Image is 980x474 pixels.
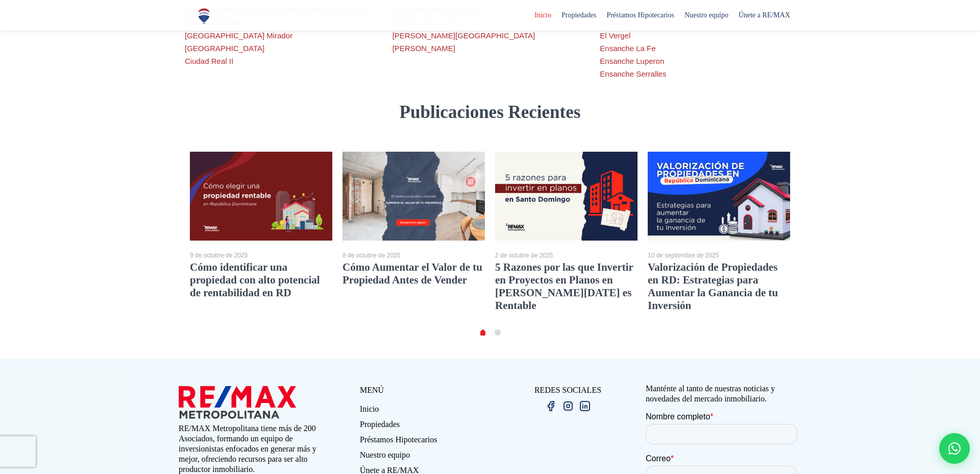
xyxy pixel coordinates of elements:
[190,152,332,241] img: Portada miniatura del artículo sobre cómo elegir una propiedad rentable en República Dominicana, ...
[646,384,801,404] p: Manténte al tanto de nuestras noticias y novedades del mercado inmobiliario.
[529,8,556,23] span: Inicio
[342,261,482,286] a: Cómo Aumentar el Valor de tu Propiedad Antes de Vender
[190,261,320,299] a: Cómo identificar una propiedad con alto potencial de rentabilidad en RD
[495,261,633,312] a: 5 Razones por las que Invertir en Proyectos en Planos en [PERSON_NAME][DATE] es Rentable
[190,251,248,260] div: 9 de octubre de 2025
[490,384,646,396] p: REDES SOCIALES
[600,69,666,78] a: Ensanche Serralles
[601,8,679,23] span: Préstamos Hipotecarios
[360,404,490,419] a: Inicio
[579,400,591,412] img: linkedin.png
[679,8,733,23] span: Nuestro equipo
[495,152,638,241] a: 5 Razones por las que Invertir en Proyectos en Planos en Santo Domingo es Rentable
[600,57,664,65] a: Ensanche Luperon
[545,400,557,412] img: facebook.png
[185,31,292,40] a: [GEOGRAPHIC_DATA] Mirador
[360,435,490,450] a: Préstamos Hipotecarios
[648,152,790,241] a: Valorización de Propiedades en RD: Estrategias para Aumentar la Ganancia de tu Inversión
[342,152,485,241] a: Cómo Aumentar el Valor de tu Propiedad Antes de Vender
[185,57,233,65] a: Ciudad Real II
[733,8,795,23] span: Únete a RE/MAX
[495,152,638,241] img: Proyecto de apartamentos en planos en Santo Domingo, una oportunidad de inversión inmobiliaria re...
[393,44,455,53] a: [PERSON_NAME]
[179,384,296,421] img: remax metropolitana logo
[393,31,535,40] a: [PERSON_NAME][GEOGRAPHIC_DATA]
[648,152,790,241] img: Gráfico de plusvalía inmobiliaria mostrando el aumento de valor de una propiedad en República Dom...
[185,44,264,53] a: [GEOGRAPHIC_DATA]
[400,102,581,122] strong: Publicaciones Recientes
[600,44,655,53] a: Ensanche La Fe
[480,331,485,336] a: 0
[360,384,490,396] p: MENÚ
[342,152,485,241] img: Comparación del antes y después de la cocina de una propiedad que está en venta
[600,31,630,40] a: El Vergel
[648,251,719,260] div: 10 de septiembre de 2025
[562,400,574,412] img: instagram.png
[360,419,490,435] a: Propiedades
[556,8,601,23] span: Propiedades
[648,261,778,312] a: Valorización de Propiedades en RD: Estrategias para Aumentar la Ganancia de tu Inversión
[495,251,553,260] div: 2 de octubre de 2025
[495,329,501,336] a: 1
[360,450,490,465] a: Nuestro equipo
[342,251,400,260] div: 8 de octubre de 2025
[190,152,332,241] a: Cómo identificar una propiedad con alto potencial de rentabilidad en RD
[195,7,213,25] img: Logo de REMAX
